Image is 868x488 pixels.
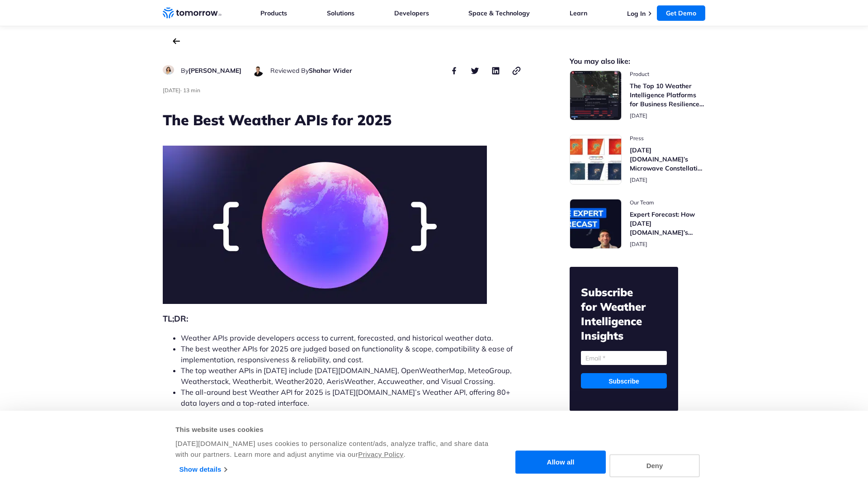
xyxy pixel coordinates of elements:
li: The best weather APIs for 2025 are judged based on functionality & scope, compatibility & ease of... [181,343,522,365]
a: Products [260,9,287,17]
h2: Subscribe for Weather Intelligence Insights [581,285,667,343]
div: This website uses cookies [175,424,490,435]
input: Subscribe [581,373,667,389]
div: author name [270,65,352,76]
h2: You may also like: [570,58,705,65]
a: Developers [394,9,429,17]
span: · [180,87,182,94]
span: publish date [630,241,647,247]
div: author name [181,65,241,76]
button: share this post on linkedin [490,65,501,76]
button: share this post on twitter [469,65,480,76]
a: Show details [179,463,227,476]
li: The all-around best Weather API for 2025 is [DATE][DOMAIN_NAME]’s Weather API, offering 80+ data ... [181,387,522,408]
span: publish date [630,112,647,119]
span: publish date [163,87,180,94]
a: Get Demo [657,5,705,21]
span: post catecory [630,71,705,78]
a: back to the main blog page [173,38,180,44]
div: [DATE][DOMAIN_NAME] uses cookies to personalize content/ads, analyze traffic, and share data with... [175,438,490,460]
button: Allow all [515,451,606,474]
span: publish date [630,176,647,183]
h1: The Best Weather APIs for 2025 [163,110,522,130]
a: Home link [163,6,222,20]
span: post catecory [630,135,705,142]
a: Space & Technology [468,9,530,17]
a: Privacy Policy [358,450,403,458]
h3: [DATE][DOMAIN_NAME]’s Microwave Constellation Ready To Help This Hurricane Season [630,146,705,173]
h2: TL;DR: [163,313,522,325]
span: By [181,66,189,75]
a: Solutions [327,9,354,17]
a: Learn [570,9,587,17]
a: Log In [627,9,646,18]
button: copy link to clipboard [511,65,522,76]
h3: The Top 10 Weather Intelligence Platforms for Business Resilience in [DATE] [630,81,705,109]
button: Deny [609,454,700,477]
li: Weather APIs provide developers access to current, forecasted, and historical weather data. [181,332,522,343]
span: Reviewed By [270,66,309,75]
a: Read Expert Forecast: How Tomorrow.io’s Microwave Sounders Are Revolutionizing Hurricane Monitoring [570,199,705,249]
h3: Expert Forecast: How [DATE][DOMAIN_NAME]’s Microwave Sounders Are Revolutionizing Hurricane Monit... [630,210,705,237]
a: Read Tomorrow.io’s Microwave Constellation Ready To Help This Hurricane Season [570,135,705,185]
button: share this post on facebook [448,65,459,76]
span: post catecory [630,199,705,206]
img: Ruth Favela [163,65,174,75]
a: Read The Top 10 Weather Intelligence Platforms for Business Resilience in 2025 [570,71,705,120]
span: Estimated reading time [183,87,200,94]
input: Email * [581,351,667,365]
li: The top weather APIs in [DATE] include [DATE][DOMAIN_NAME], OpenWeatherMap, MeteoGroup, Weatherst... [181,365,522,387]
img: Shahar Wider [252,65,264,76]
